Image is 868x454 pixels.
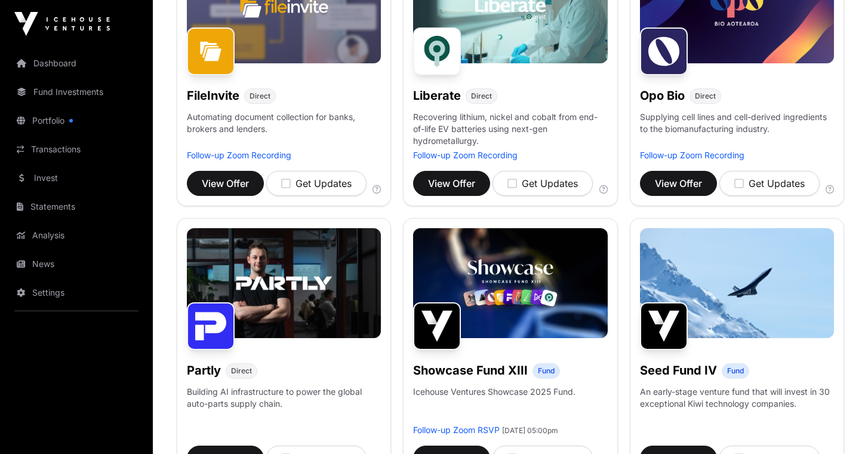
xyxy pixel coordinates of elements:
[187,362,221,379] h1: Partly
[640,386,834,410] p: An early-stage venture fund that will invest in 30 exceptional Kiwi technology companies.
[10,79,143,105] a: Fund Investments
[187,302,235,350] img: Partly
[413,150,518,160] a: Follow-up Zoom Recording
[413,362,528,379] h1: Showcase Fund XIII
[640,171,717,196] button: View Offer
[640,302,688,350] img: Seed Fund IV
[10,165,143,191] a: Invest
[187,228,381,338] img: Partly-Banner.jpg
[187,27,235,75] img: FileInvite
[413,87,461,104] h1: Liberate
[413,171,490,196] button: View Offer
[640,150,744,160] a: Follow-up Zoom Recording
[413,27,461,75] img: Liberate
[250,91,270,101] span: Direct
[413,111,607,149] p: Recovering lithium, nickel and cobalt from end-of-life EV batteries using next-gen hydrometallurgy.
[281,176,352,191] div: Get Updates
[493,171,593,196] button: Get Updates
[187,111,381,149] p: Automating document collection for banks, brokers and lenders.
[808,397,868,454] iframe: Chat Widget
[727,366,744,376] span: Fund
[187,87,239,104] h1: FileInvite
[187,171,264,196] button: View Offer
[202,176,249,191] span: View Offer
[10,280,143,306] a: Settings
[413,386,575,398] p: Icehouse Ventures Showcase 2025 Fund.
[10,194,143,220] a: Statements
[695,91,716,101] span: Direct
[266,171,367,196] button: Get Updates
[502,426,558,435] span: [DATE] 05:00pm
[640,228,834,338] img: image-1600x800.jpg
[413,425,500,435] a: Follow-up Zoom RSVP
[10,222,143,249] a: Analysis
[734,176,805,191] div: Get Updates
[655,176,702,191] span: View Offer
[471,91,492,101] span: Direct
[719,171,820,196] button: Get Updates
[10,136,143,162] a: Transactions
[10,251,143,277] a: News
[640,362,717,379] h1: Seed Fund IV
[413,302,461,350] img: Showcase Fund XIII
[10,108,143,134] a: Portfolio
[14,12,110,36] img: Icehouse Ventures Logo
[187,386,381,424] p: Building AI infrastructure to power the global auto-parts supply chain.
[231,366,252,376] span: Direct
[507,176,578,191] div: Get Updates
[413,228,607,338] img: Showcase-Fund-Banner-1.jpg
[640,87,685,104] h1: Opo Bio
[428,176,475,191] span: View Offer
[640,27,688,75] img: Opo Bio
[538,366,555,376] span: Fund
[10,50,143,76] a: Dashboard
[640,111,834,135] p: Supplying cell lines and cell-derived ingredients to the biomanufacturing industry.
[187,150,291,160] a: Follow-up Zoom Recording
